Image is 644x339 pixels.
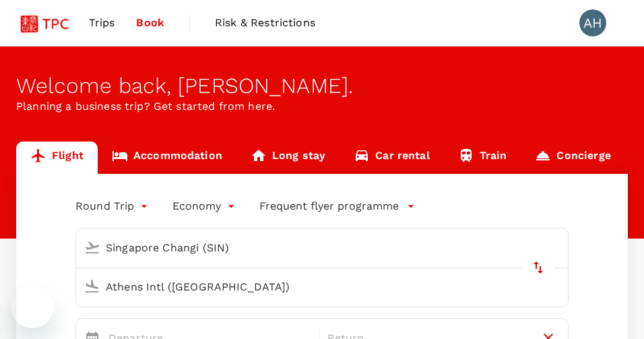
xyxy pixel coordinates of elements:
[16,98,628,115] p: Planning a business trip? Get started from here.
[236,142,340,174] a: Long stay
[16,142,98,174] a: Flight
[259,198,399,214] p: Frequent flyer programme
[521,142,624,174] a: Concierge
[215,15,315,31] span: Risk & Restrictions
[79,276,540,297] input: Going to
[75,195,151,217] div: Round Trip
[259,198,415,214] button: Frequent flyer programme
[11,285,54,328] iframe: Button to launch messaging window
[98,142,236,174] a: Accommodation
[79,237,540,258] input: Depart from
[16,73,628,98] div: Welcome back , [PERSON_NAME] .
[89,15,115,31] span: Trips
[558,285,561,288] button: Open
[340,142,444,174] a: Car rental
[16,8,78,38] img: Tsao Pao Chee Group Pte Ltd
[558,246,561,249] button: Open
[444,142,521,174] a: Train
[172,195,238,217] div: Economy
[522,251,554,284] button: delete
[579,9,606,36] div: AH
[136,15,164,31] span: Book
